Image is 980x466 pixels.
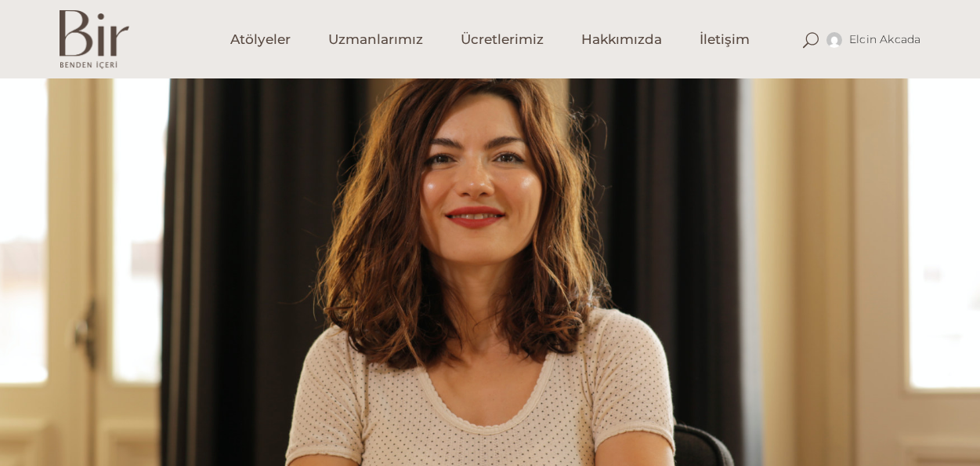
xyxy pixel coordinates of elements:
[849,32,921,46] span: Elcin Akcada
[328,31,423,49] span: Uzmanlarımız
[230,31,291,49] span: Atölyeler
[581,31,662,49] span: Hakkımızda
[461,31,544,49] span: Ücretlerimiz
[700,31,750,49] span: İletişim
